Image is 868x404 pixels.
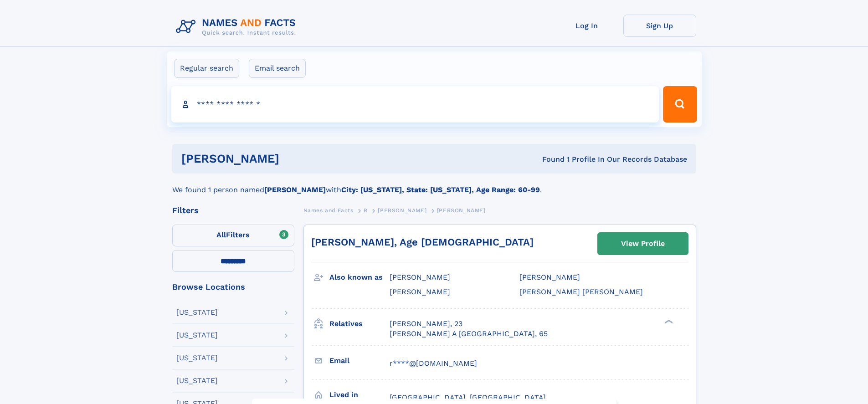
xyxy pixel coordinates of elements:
[303,205,354,216] a: Names and Facts
[171,86,659,123] input: search input
[264,185,326,194] b: [PERSON_NAME]
[519,287,643,296] span: [PERSON_NAME] [PERSON_NAME]
[174,59,239,78] label: Regular search
[390,273,450,281] span: [PERSON_NAME]
[663,318,673,324] div: ❯
[176,377,218,384] div: [US_STATE]
[176,332,218,339] div: [US_STATE]
[311,236,534,248] a: [PERSON_NAME], Age [DEMOGRAPHIC_DATA]
[378,207,426,214] span: [PERSON_NAME]
[329,387,390,403] h3: Lived in
[519,273,580,281] span: [PERSON_NAME]
[329,353,390,368] h3: Email
[411,154,687,164] div: Found 1 Profile In Our Records Database
[341,185,540,194] b: City: [US_STATE], State: [US_STATE], Age Range: 60-99
[598,233,688,255] a: View Profile
[172,225,294,246] label: Filters
[249,59,306,78] label: Email search
[172,174,696,195] div: We found 1 person named with .
[176,354,218,362] div: [US_STATE]
[437,207,486,214] span: [PERSON_NAME]
[172,15,303,39] img: Logo Names and Facts
[181,153,411,164] h1: [PERSON_NAME]
[390,287,450,296] span: [PERSON_NAME]
[378,205,426,216] a: [PERSON_NAME]
[172,283,294,291] div: Browse Locations
[390,393,546,402] span: [GEOGRAPHIC_DATA], [GEOGRAPHIC_DATA]
[364,205,368,216] a: R
[172,206,294,215] div: Filters
[390,319,462,329] a: [PERSON_NAME], 23
[329,270,390,285] h3: Also known as
[663,86,697,123] button: Search Button
[390,329,548,339] a: [PERSON_NAME] A [GEOGRAPHIC_DATA], 65
[364,207,368,214] span: R
[329,316,390,332] h3: Relatives
[621,233,665,254] div: View Profile
[623,15,696,37] a: Sign Up
[176,309,218,316] div: [US_STATE]
[216,230,226,239] span: All
[550,15,623,37] a: Log In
